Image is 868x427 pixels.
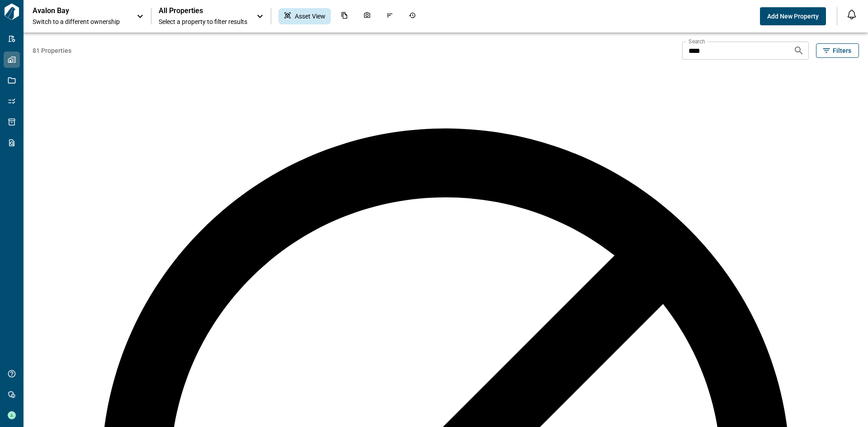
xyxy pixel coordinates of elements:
span: Select a property to filter results [159,17,247,26]
span: Switch to a different ownership [33,17,127,26]
span: Filters [833,46,851,55]
button: Open notification feed [844,7,859,22]
button: Search properties [790,42,808,60]
span: Add New Property [767,12,819,21]
span: Asset View [295,12,325,21]
div: Job History [403,8,421,24]
p: Avalon Bay [33,6,114,15]
button: Add New Property [760,7,826,25]
label: Search [689,38,705,45]
div: Documents [335,8,354,24]
span: 81 Properties [33,46,679,55]
span: All Properties [159,6,247,15]
button: Filters [816,43,859,58]
div: Issues & Info [381,8,399,24]
div: Photos [358,8,376,24]
div: Asset View [278,8,331,24]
